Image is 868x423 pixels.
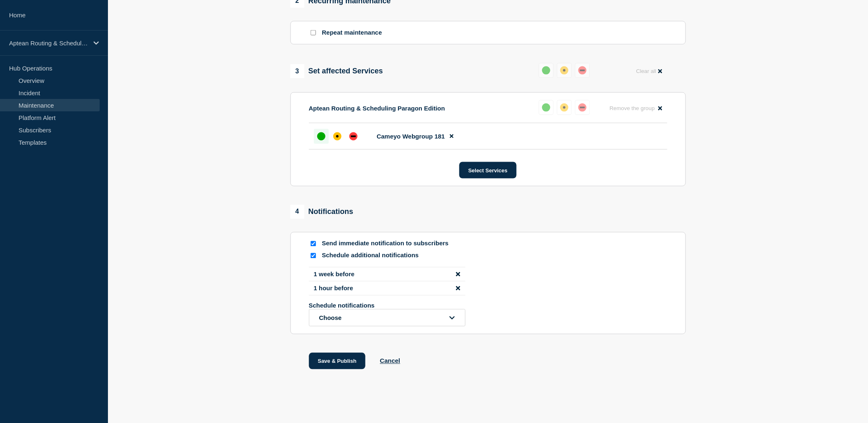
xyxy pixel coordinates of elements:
[322,29,382,37] p: Repeat maintenance
[578,103,587,112] div: down
[311,253,316,258] input: Schedule additional notifications
[631,63,667,79] button: Clear all
[539,63,554,78] button: up
[333,132,342,141] div: affected
[322,252,454,260] p: Schedule additional notifications
[311,30,316,35] input: Repeat maintenance
[578,66,587,75] div: down
[290,205,353,219] div: Notifications
[459,162,517,179] button: Select Services
[309,309,466,327] button: open dropdown
[560,66,569,75] div: affected
[309,105,445,112] p: Aptean Routing & Scheduling Paragon Edition
[290,64,304,78] span: 3
[317,132,325,141] div: up
[456,271,460,278] button: disable notification 1 week before
[605,100,667,116] button: Remove the group
[542,66,550,75] div: up
[290,64,383,78] div: Set affected Services
[349,132,358,141] div: down
[539,100,554,115] button: up
[380,357,400,364] button: Cancel
[557,100,572,115] button: affected
[290,205,304,219] span: 4
[560,103,569,112] div: affected
[309,302,441,309] p: Schedule notifications
[557,63,572,78] button: affected
[309,353,366,369] button: Save & Publish
[377,133,445,140] span: Cameyo Webgroup 181
[309,267,466,282] li: 1 week before
[575,100,590,115] button: down
[610,105,655,111] span: Remove the group
[309,282,466,296] li: 1 hour before
[9,40,88,47] p: Aptean Routing & Scheduling Paragon Edition
[456,285,460,292] button: disable notification 1 hour before
[322,240,454,248] p: Send immediate notification to subscribers
[575,63,590,78] button: down
[542,103,550,112] div: up
[311,241,316,247] input: Send immediate notification to subscribers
